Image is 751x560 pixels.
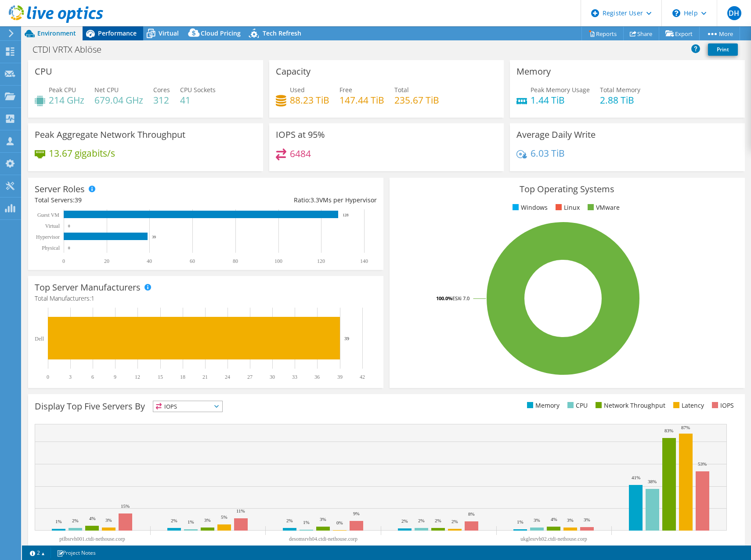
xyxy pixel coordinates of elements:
h3: Server Roles [35,184,85,194]
h4: 147.44 TiB [339,95,384,105]
li: IOPS [710,401,734,410]
text: 83% [664,428,673,433]
text: 2% [72,518,79,523]
text: 0 [62,258,65,264]
span: Performance [98,29,137,37]
text: 2% [418,518,425,523]
text: 2% [451,519,458,524]
text: 0% [336,520,343,525]
text: 6 [91,374,94,380]
text: 38% [648,479,657,484]
li: VMware [585,203,620,212]
text: deshssrvh02.ctdi-nethouse.corp [174,545,241,551]
svg: \n [672,9,680,17]
tspan: 100.0% [436,295,452,302]
h3: CPU [35,67,52,76]
text: Other [663,545,675,551]
text: Physical [42,245,60,251]
li: Memory [525,401,560,410]
text: 3 [69,374,72,380]
span: Peak CPU [49,86,76,94]
text: ptlbsrvh001.ctdi-nethouse.corp [59,536,125,542]
text: 2% [435,518,441,523]
text: 1% [303,520,310,525]
h4: 2.88 TiB [600,95,640,105]
h4: 1.44 TiB [531,95,590,105]
text: 18 [180,374,185,380]
text: 128 [343,213,349,217]
a: Reports [581,27,624,40]
h3: Top Server Manufacturers [35,283,141,292]
span: Peak Memory Usage [531,86,590,94]
h4: 6484 [290,149,311,158]
text: 39 [337,374,343,380]
h1: CTDI VRTX Ablöse [29,45,115,54]
text: 0 [68,246,70,250]
text: 39 [344,336,350,341]
text: 41% [632,475,640,480]
text: desomsrvh03.ctdi-nethouse.corp [404,545,473,551]
span: Total Memory [600,86,640,94]
h4: 235.67 TiB [394,95,439,105]
text: Virtual [45,223,60,229]
span: 1 [91,294,94,302]
a: Project Notes [51,547,102,558]
text: 3% [320,517,326,522]
text: 4% [551,517,557,522]
text: 3% [567,517,574,523]
div: Ratio: VMs per Hypervisor [206,195,376,205]
text: 12 [135,374,140,380]
text: 0 [68,224,70,228]
span: IOPS [153,401,222,412]
span: DH [727,6,741,20]
text: 2% [286,518,293,523]
span: Cores [153,86,170,94]
h4: 41 [180,95,216,105]
h4: 312 [153,95,170,105]
text: 39 [152,235,156,239]
h4: 13.67 gigabits/s [49,148,115,158]
text: 2% [401,518,408,524]
text: 21 [202,374,208,380]
text: 15 [158,374,163,380]
text: 20 [104,258,109,264]
text: 15% [121,503,130,509]
span: Total [394,86,409,94]
text: 1% [517,519,524,524]
span: 39 [75,196,82,204]
li: Linux [553,203,580,212]
text: 5% [221,514,227,520]
h4: Total Manufacturers: [35,294,377,303]
text: 3% [204,517,211,523]
text: 27 [247,374,253,380]
text: 1% [55,519,62,524]
a: Export [659,27,700,40]
text: 80 [233,258,238,264]
h3: Peak Aggregate Network Throughput [35,130,185,140]
div: Total Servers: [35,195,206,205]
li: CPU [565,401,588,410]
text: 0 [47,374,49,380]
text: 33 [292,374,297,380]
h4: 6.03 TiB [531,148,565,158]
text: 1% [188,519,194,524]
span: Net CPU [94,86,119,94]
tspan: ESXi 7.0 [452,295,469,302]
text: Dell [35,336,44,342]
h4: 214 GHz [49,95,84,105]
text: 8% [468,511,475,517]
span: Environment [37,29,76,37]
text: 3% [105,517,112,523]
text: 3% [584,517,590,522]
text: 4% [89,516,96,521]
text: 24 [225,374,230,380]
text: 60 [190,258,195,264]
span: Free [339,86,352,94]
h4: 679.04 GHz [94,95,143,105]
span: CPU Sockets [180,86,216,94]
text: ukglesrvh02.ctdi-nethouse.corp [520,536,587,542]
span: Used [290,86,305,94]
text: 11% [236,508,245,513]
text: 140 [360,258,368,264]
span: Virtual [159,29,179,37]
